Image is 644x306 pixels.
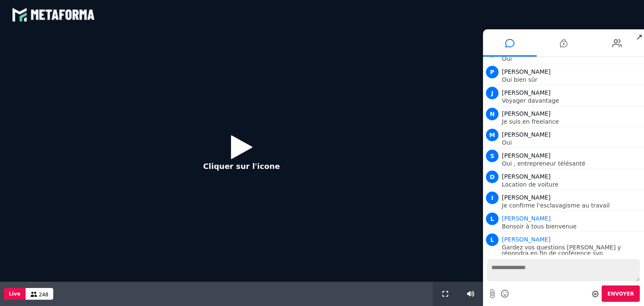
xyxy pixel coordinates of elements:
[502,56,642,62] p: Oui
[486,150,499,162] span: S
[602,285,640,302] button: Envoyer
[203,161,280,172] p: Cliquer sur l'icone
[502,119,642,124] p: Je suis en freelance
[634,29,644,44] span: ↗
[502,182,642,187] p: Location de voiture
[502,98,642,104] p: Voyager davantage
[502,202,642,208] p: Je confirme l'esclavagisme au travail
[502,215,551,222] span: Animateur
[486,192,499,204] span: I
[486,108,499,120] span: N
[486,87,499,99] span: J
[502,110,551,117] span: [PERSON_NAME]
[4,288,26,300] button: Live
[502,131,551,138] span: [PERSON_NAME]
[502,140,642,145] p: Oui
[502,173,551,180] span: [PERSON_NAME]
[502,89,551,96] span: [PERSON_NAME]
[502,244,642,256] p: Gardez vos questions [PERSON_NAME] y répondra en fin de conférence svp
[502,152,551,159] span: [PERSON_NAME]
[502,194,551,201] span: [PERSON_NAME]
[486,66,499,78] span: P
[486,233,499,246] span: L
[502,77,642,83] p: Oui bien sûr
[486,171,499,183] span: D
[502,68,551,75] span: [PERSON_NAME]
[502,236,551,243] span: Animateur
[502,161,642,166] p: Oui , entrepreneur télésanté
[608,291,634,297] span: Envoyer
[486,213,499,225] span: L
[486,129,499,141] span: M
[39,292,49,298] span: 248
[502,223,642,229] p: Bonsoir à tous bienvenue
[195,129,288,183] button: Cliquer sur l'icone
